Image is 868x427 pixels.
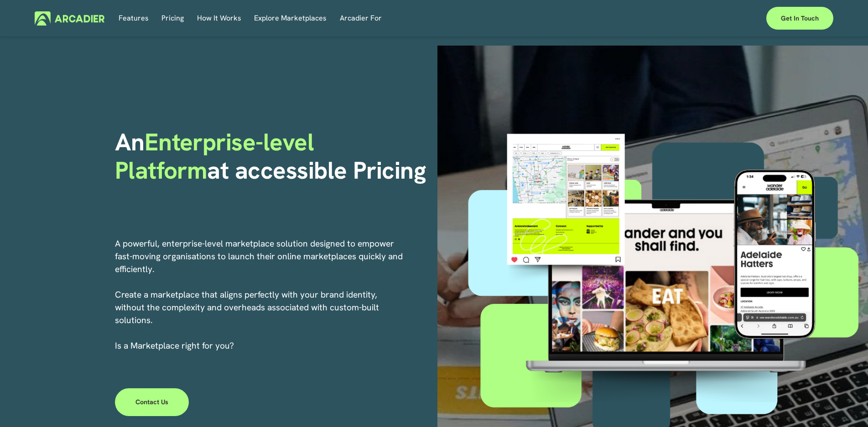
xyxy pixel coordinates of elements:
img: Arcadier [35,11,104,26]
a: s a Marketplace right for you? [117,340,234,351]
a: Pricing [161,11,184,26]
a: Get in touch [766,7,833,30]
span: I [115,340,234,351]
a: Features [119,11,149,26]
span: How It Works [197,12,241,25]
a: folder dropdown [340,11,382,26]
a: Contact Us [115,388,189,416]
a: folder dropdown [197,11,241,26]
p: A powerful, enterprise-level marketplace solution designed to empower fast-moving organisations t... [115,237,404,352]
span: Enterprise-level Platform [115,126,320,186]
a: Explore Marketplaces [254,11,327,26]
h1: An at accessible Pricing [115,128,431,185]
span: Arcadier For [340,12,382,25]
